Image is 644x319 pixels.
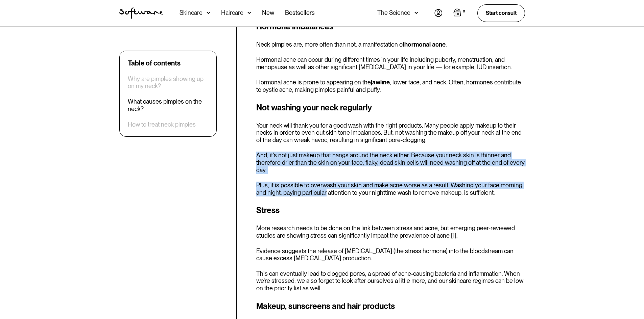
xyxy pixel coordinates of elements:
[247,9,251,16] img: arrow down
[256,79,525,93] p: Hormonal acne is prone to appearing on the , lower face, and neck. Often, hormones contribute to ...
[256,182,525,196] p: Plus, it is possible to overwash your skin and make acne worse as a result. Washing your face mor...
[453,8,467,18] a: Open empty cart
[256,122,525,144] p: Your neck will thank you for a good wash with the right products. Many people apply makeup to the...
[461,8,467,15] div: 0
[128,75,208,90] a: Why are pimples showing up on my neck?
[404,41,446,48] a: hormonal acne
[256,102,525,114] h3: Not washing your neck regularly
[414,9,418,16] img: arrow down
[377,9,410,16] div: The Science
[256,247,525,262] p: Evidence suggests the release of [MEDICAL_DATA] (the stress hormone) into the bloodstream can cau...
[256,224,525,239] p: More research needs to be done on the link between stress and acne, but emerging peer-reviewed st...
[477,4,525,22] a: Start consult
[128,98,208,113] a: What causes pimples on the neck?
[256,300,525,312] h3: Makeup, sunscreens and hair products
[256,152,525,174] p: And, it's not just makeup that hangs around the neck either. Because your neck skin is thinner an...
[256,56,525,71] p: Hormonal acne can occur during different times in your life including puberty, menstruation, and ...
[256,270,525,292] p: This can eventually lead to clogged pores, a spread of acne-causing bacteria and inflammation. Wh...
[128,121,196,128] a: How to treat neck pimples
[180,9,202,16] div: Skincare
[256,204,525,216] h3: Stress
[119,7,163,19] img: Software Logo
[119,7,163,19] a: home
[221,9,243,16] div: Haircare
[128,59,181,67] div: Table of contents
[256,41,525,48] p: Neck pimples are, more often than not, a manifestation of .
[371,79,390,86] a: jawline
[207,9,210,16] img: arrow down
